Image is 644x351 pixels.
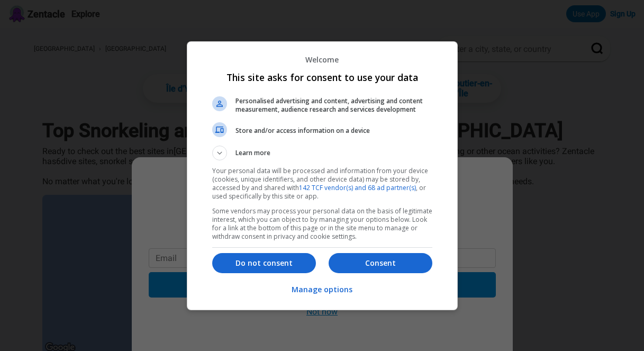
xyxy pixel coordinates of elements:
[212,146,432,160] button: Learn more
[212,253,316,273] button: Do not consent
[187,41,458,310] div: This site asks for consent to use your data
[212,258,316,268] p: Do not consent
[235,97,432,114] span: Personalised advertising and content, advertising and content measurement, audience research and ...
[212,55,432,65] p: Welcome
[299,183,416,192] a: 142 TCF vendor(s) and 68 ad partner(s)
[212,167,432,201] p: Your personal data will be processed and information from your device (cookies, unique identifier...
[235,148,270,160] span: Learn more
[212,71,432,84] h1: This site asks for consent to use your data
[329,258,432,268] p: Consent
[212,207,432,241] p: Some vendors may process your personal data on the basis of legitimate interest, which you can ob...
[235,127,432,135] span: Store and/or access information on a device
[292,278,352,301] button: Manage options
[329,253,432,273] button: Consent
[292,284,352,295] p: Manage options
